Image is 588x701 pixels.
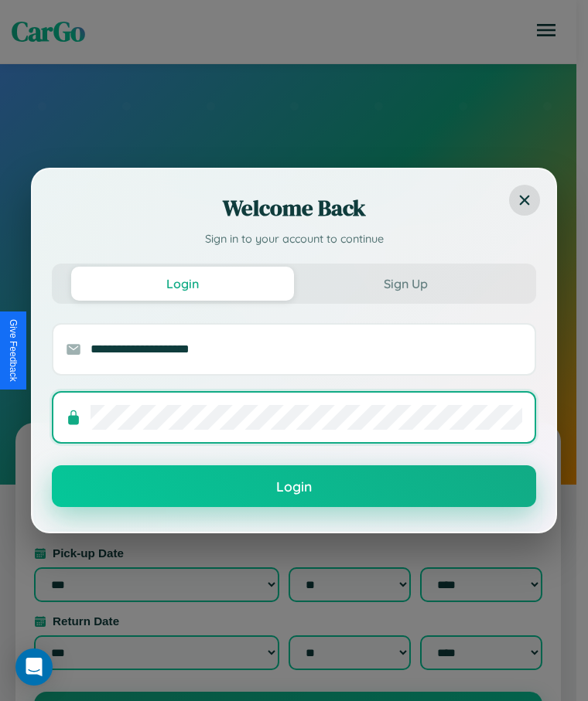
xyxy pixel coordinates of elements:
button: Login [71,267,294,301]
div: Give Feedback [8,319,19,382]
p: Sign in to your account to continue [52,231,536,248]
button: Sign Up [294,267,517,301]
button: Login [52,465,536,507]
div: Open Intercom Messenger [15,648,53,686]
h2: Welcome Back [52,192,536,223]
